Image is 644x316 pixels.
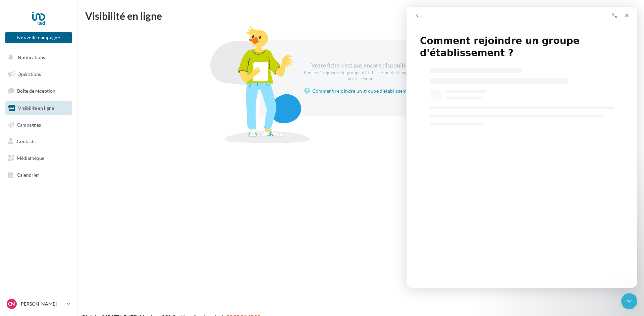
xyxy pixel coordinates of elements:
span: Opérations [17,71,41,77]
button: Notifications [4,50,70,64]
span: Boîte de réception [17,88,55,94]
span: Calendrier [17,172,39,178]
a: Médiathèque [4,151,73,165]
p: [PERSON_NAME] [19,301,64,307]
span: Visibilité en ligne [18,105,54,111]
a: Campagnes [4,118,73,132]
a: Visibilité en ligne [4,101,73,115]
span: Campagnes [17,122,41,127]
a: Contacts [4,134,73,148]
span: Contacts [17,138,36,144]
div: Votre fiche n'est pas encore disponible [303,61,418,82]
div: Visibilité en ligne [85,11,636,21]
span: Médiathèque [17,155,44,161]
a: Calendrier [4,168,73,182]
span: CM [8,301,15,307]
iframe: Intercom live chat [407,7,637,288]
a: Boîte de réception [4,84,73,98]
a: Opérations [4,67,73,81]
a: CM [PERSON_NAME] [5,298,72,310]
iframe: Intercom live chat [621,293,637,309]
button: Nouvelle campagne [5,32,72,43]
a: Comment rejoindre un groupe d'établissement ? [304,87,417,95]
span: Notifications [18,54,45,60]
div: Pensez à rejoindre le groupe d'établissements Google de votre réseau [303,70,418,82]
